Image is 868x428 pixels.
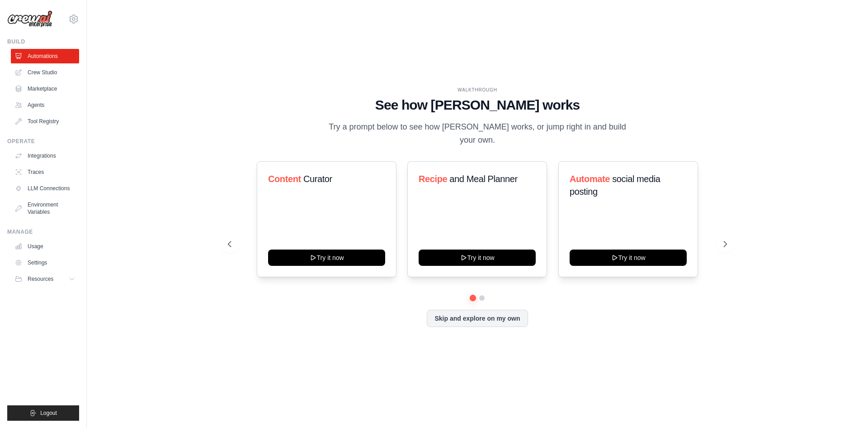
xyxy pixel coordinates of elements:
button: Resources [11,272,79,286]
a: Environment Variables [11,197,79,219]
span: Automate [570,174,610,184]
a: Crew Studio [11,65,79,80]
button: Try it now [419,250,536,266]
a: LLM Connections [11,181,79,196]
div: Manage [7,228,79,236]
span: social media posting [570,174,660,197]
div: WALKTHROUGH [228,87,727,93]
span: and Meal Planner [450,174,518,184]
a: Usage [11,239,79,254]
span: Resources [28,275,53,283]
button: Logout [7,405,79,421]
button: Try it now [570,250,687,266]
div: Build [7,38,79,45]
div: Operate [7,138,79,145]
button: Skip and explore on my own [427,310,528,327]
span: Recipe [419,174,447,184]
button: Try it now [268,250,385,266]
h1: See how [PERSON_NAME] works [228,97,727,113]
span: Content [268,174,301,184]
span: Curator [303,174,332,184]
a: Tool Registry [11,114,79,129]
img: Logo [7,10,52,28]
span: Logout [40,409,57,417]
a: Settings [11,255,79,270]
a: Marketplace [11,82,79,96]
a: Automations [11,49,79,63]
a: Agents [11,98,79,112]
a: Integrations [11,149,79,163]
a: Traces [11,165,79,179]
p: Try a prompt below to see how [PERSON_NAME] works, or jump right in and build your own. [325,120,629,147]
